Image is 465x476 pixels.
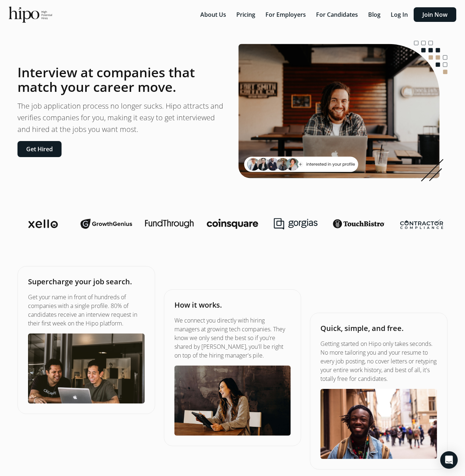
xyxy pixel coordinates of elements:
[28,277,145,287] h5: Supercharge your job search.
[386,7,412,22] button: Log In
[17,65,227,94] h1: Interview at companies that match your career move.
[9,7,52,23] img: official-logo
[17,141,62,157] button: Get Hired
[232,11,261,19] a: Pricing
[414,11,456,19] a: Join Now
[80,216,132,231] img: growthgenius-logo
[274,218,318,230] img: gorgias-logo
[320,339,437,383] p: Getting started on Hipo only takes seconds. No more tailoring you and your resume to every job po...
[386,11,414,19] a: Log In
[414,7,456,22] button: Join Now
[232,7,260,22] button: Pricing
[174,300,291,310] h5: How it works.
[196,11,232,19] a: About Us
[364,7,385,22] button: Blog
[145,219,194,228] img: fundthrough-logo
[207,219,258,229] img: coinsquare-logo
[174,366,291,436] img: about-image
[28,293,145,328] p: Get your name in front of hundreds of companies with a single profile. 80% of candidates receive ...
[312,11,364,19] a: For Candidates
[333,218,384,230] img: touchbistro-logo
[174,316,291,360] p: We connect you directly with hiring managers at growing tech companies. They know we only send th...
[28,219,58,228] img: xello-logo
[320,323,437,333] h5: Quick, simple, and free.
[261,7,310,22] button: For Employers
[364,11,386,19] a: Blog
[196,7,230,22] button: About Us
[312,7,362,22] button: For Candidates
[239,41,448,182] img: landing-image
[261,11,312,19] a: For Employers
[320,389,437,459] img: about-image
[28,333,145,403] img: about-image
[400,219,443,229] img: contractor-compliance-logo
[17,100,227,135] p: The job application process no longer sucks. Hipo attracts and verifies companies for you, making...
[440,451,458,469] div: Open Intercom Messenger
